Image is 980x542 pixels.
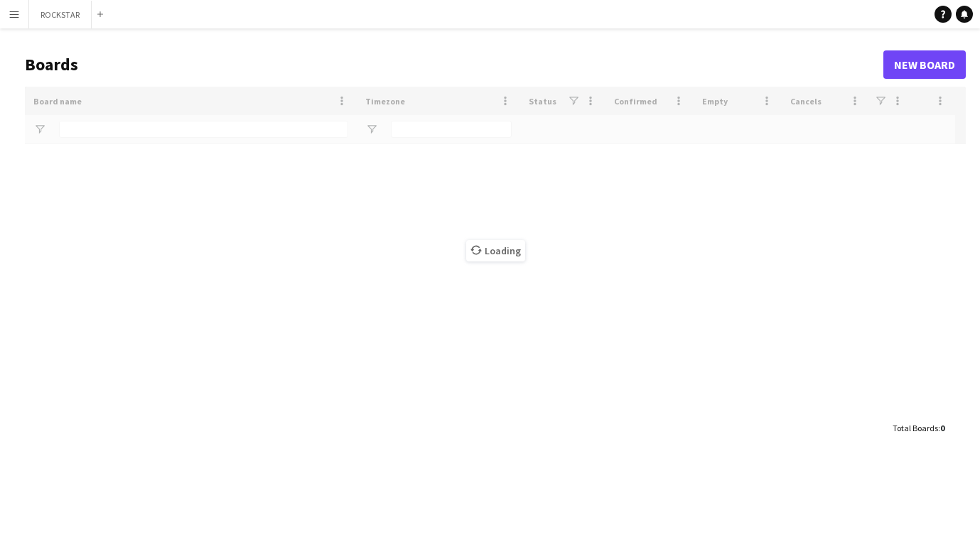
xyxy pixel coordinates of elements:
[893,414,944,442] div: :
[25,54,883,75] h1: Boards
[893,423,938,433] span: Total Boards
[940,423,944,433] span: 0
[29,1,92,28] button: ROCKSTAR
[466,240,525,261] span: Loading
[883,50,966,79] a: New Board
